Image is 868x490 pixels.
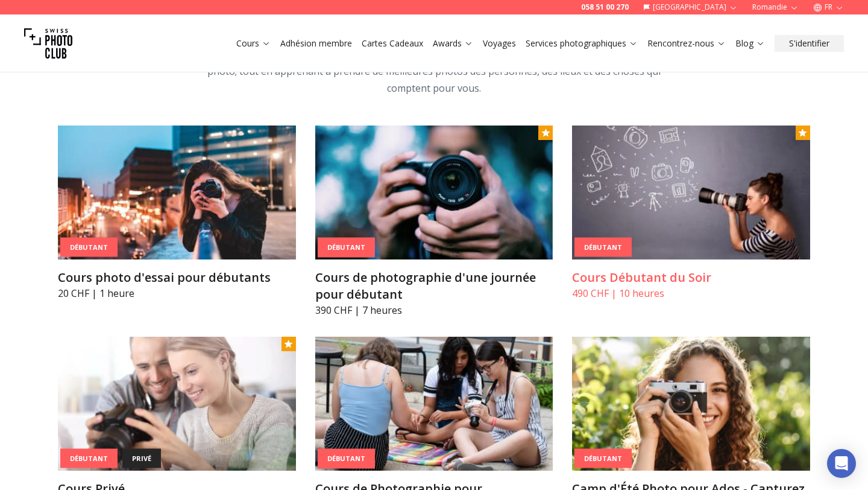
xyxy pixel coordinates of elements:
[572,337,810,471] img: Camp d'Été Photo pour Ados - Capturez Votre Monde
[731,35,770,52] button: Blog
[647,37,726,49] a: Rencontrez-nous
[58,126,296,301] a: Cours photo d'essai pour débutantsDébutantCours photo d'essai pour débutants20 CHF | 1 heure
[236,37,271,49] a: Cours
[318,238,375,258] div: Débutant
[315,126,553,317] a: Cours de photographie d'une journée pour débutantDébutantCours de photographie d'une journée pour...
[318,449,375,469] div: Débutant
[574,237,632,257] div: Débutant
[735,37,765,49] a: Blog
[122,448,161,468] div: privé
[275,35,357,52] button: Adhésion membre
[58,337,296,471] img: Cours Privé
[526,37,638,49] a: Services photographiques
[315,303,553,317] p: 390 CHF | 7 heures
[362,37,423,49] a: Cartes Cadeaux
[58,126,296,259] img: Cours photo d'essai pour débutants
[572,126,810,301] a: Cours Débutant du SoirDébutantCours Débutant du Soir490 CHF | 10 heures
[643,35,731,52] button: Rencontrez-nous
[433,37,473,49] a: Awards
[357,35,428,52] button: Cartes Cadeaux
[60,448,118,468] div: Débutant
[775,35,844,52] button: S'identifier
[315,126,553,259] img: Cours de photographie d'une journée pour débutant
[315,337,553,471] img: Cours de Photographie pour Adolescents
[231,35,275,52] button: Cours
[478,35,521,52] button: Voyages
[58,269,296,286] h3: Cours photo d'essai pour débutants
[572,126,810,259] img: Cours Débutant du Soir
[483,37,516,49] a: Voyages
[315,269,553,303] h3: Cours de photographie d'une journée pour débutant
[24,19,72,68] img: Swiss photo club
[574,448,632,468] div: Débutant
[521,35,643,52] button: Services photographiques
[581,2,629,12] a: 058 51 00 270
[58,286,296,301] p: 20 CHF | 1 heure
[280,37,352,49] a: Adhésion membre
[60,237,118,257] div: Débutant
[827,449,856,478] div: Open Intercom Messenger
[572,269,810,286] h3: Cours Débutant du Soir
[428,35,478,52] button: Awards
[572,286,810,301] p: 490 CHF | 10 heures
